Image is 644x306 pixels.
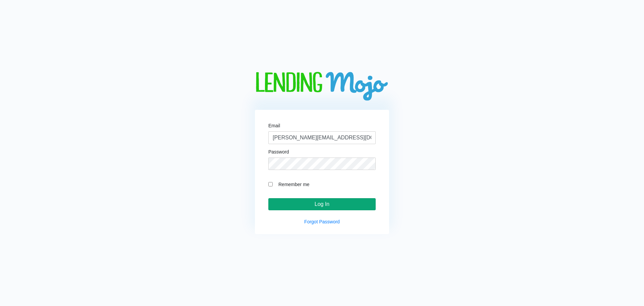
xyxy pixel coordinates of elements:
a: Forgot Password [304,219,340,224]
input: Log In [268,198,376,210]
label: Password [268,149,289,154]
img: logo-big.png [255,72,389,102]
label: Email [268,123,280,128]
label: Remember me [275,180,376,188]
